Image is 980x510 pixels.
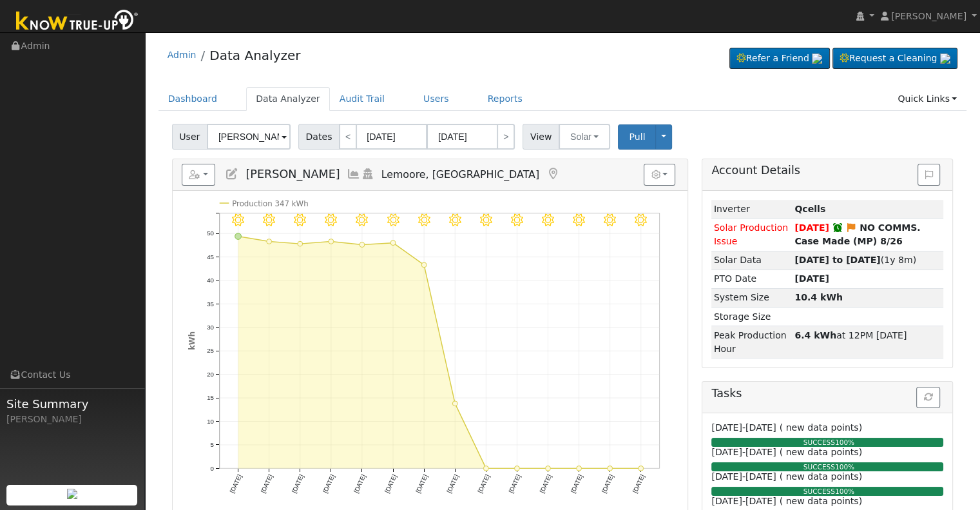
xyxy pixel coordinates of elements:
span: [DATE] [794,222,829,233]
text: 35 [207,300,214,308]
a: Multi-Series Graph [347,168,361,181]
text: [DATE] [352,473,367,494]
td: Solar Data [711,251,792,270]
text: [DATE] [383,473,398,494]
text: [DATE] [445,473,460,494]
i: 8/18 - Clear [325,214,337,226]
span: 100% [835,463,854,471]
div: SUCCESS [708,462,949,473]
a: Quick Links [888,87,966,111]
td: Storage Size [711,308,792,326]
text: [DATE] [228,473,243,494]
div: [PERSON_NAME] [6,413,138,426]
circle: onclick="" [639,466,644,471]
span: (1y 8m) [794,255,916,265]
span: [PERSON_NAME] [891,11,966,21]
h5: Tasks [711,387,943,400]
a: < [339,124,357,150]
span: Dates [298,124,340,150]
a: Snoozed until 09/02/2025 [832,222,843,233]
span: 100% [835,487,854,495]
i: 8/23 - MostlyClear [480,214,492,226]
i: 8/28 - Clear [635,214,647,226]
img: Know True-Up [10,7,145,36]
a: Data Analyzer [246,87,330,111]
td: at 12PM [DATE] [793,326,944,358]
a: Request a Cleaning [832,48,957,70]
text: [DATE] [631,473,646,494]
text: 50 [207,230,214,237]
i: 8/26 - Clear [573,214,585,226]
text: 25 [207,348,214,355]
strong: 6.4 kWh [794,330,836,340]
strong: [DATE] to [DATE] [794,255,880,265]
text: [DATE] [321,473,336,494]
i: 8/17 - Clear [294,214,306,226]
a: Reports [478,87,532,111]
span: [PERSON_NAME] [245,168,340,181]
circle: onclick="" [329,239,334,244]
circle: onclick="" [483,466,488,471]
circle: onclick="" [360,242,365,248]
circle: onclick="" [608,466,613,471]
td: PTO Date [711,270,792,288]
a: Users [414,87,459,111]
div: SUCCESS [708,438,949,448]
span: Solar Production Issue [714,222,788,246]
circle: onclick="" [452,401,457,406]
span: ( new data points) [780,422,862,433]
text: 0 [210,465,214,472]
button: Issue History [918,164,940,186]
i: 8/15 - Clear [232,214,244,226]
text: [DATE] [290,473,305,494]
strong: NO COMMS. Case Made (MP) 8/26 [794,222,920,246]
circle: onclick="" [514,466,519,471]
td: System Size [711,288,792,307]
i: 8/21 - MostlyClear [418,214,430,226]
a: Audit Trail [330,87,394,111]
span: [DATE]-[DATE] [711,471,776,482]
a: Login As (last 08/06/2025 1:16:16 PM) [361,168,375,181]
span: Lemoore, [GEOGRAPHIC_DATA] [381,168,539,181]
text: 30 [207,324,214,331]
span: Site Summary [6,395,138,413]
text: kWh [187,331,196,350]
td: Inverter [711,200,792,219]
strong: 10.4 kWh [794,292,843,302]
circle: onclick="" [421,262,427,268]
a: Admin [168,50,197,60]
i: 8/20 - Clear [387,214,399,226]
button: Refresh [916,387,940,409]
circle: onclick="" [235,233,241,240]
circle: onclick="" [577,466,582,471]
i: Edit Issue [845,223,857,232]
span: User [172,124,207,150]
text: 20 [207,371,214,378]
a: Map [546,168,560,181]
span: 100% [835,438,854,446]
span: View [523,124,559,150]
text: 40 [207,277,214,284]
button: Solar [559,124,610,150]
text: 10 [207,418,214,425]
i: 8/22 - Clear [448,214,461,226]
text: 15 [207,394,214,401]
circle: onclick="" [298,241,303,246]
text: [DATE] [538,473,553,494]
i: 8/25 - Clear [542,214,554,226]
text: [DATE] [259,473,274,494]
span: [DATE] [794,273,829,284]
a: Dashboard [159,87,227,111]
span: Pull [629,132,645,142]
circle: onclick="" [390,240,396,246]
circle: onclick="" [266,239,271,244]
img: retrieve [812,54,822,64]
img: retrieve [67,489,77,499]
i: 8/19 - Clear [356,214,368,226]
text: [DATE] [569,473,584,494]
a: Refer a Friend [729,48,830,70]
h5: Account Details [711,164,943,177]
button: Pull [618,124,656,150]
text: 45 [207,253,214,260]
img: retrieve [940,54,950,64]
